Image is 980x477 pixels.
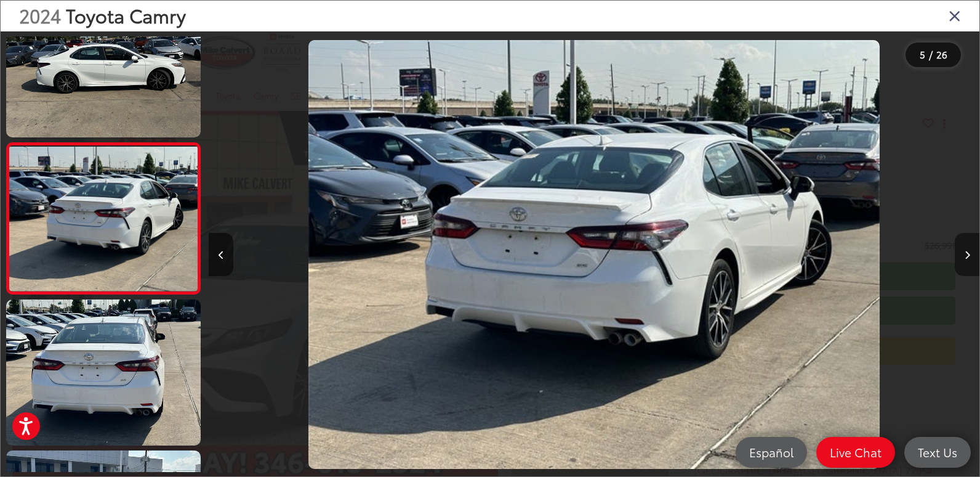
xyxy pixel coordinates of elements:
[209,40,979,470] div: 2024 Toyota Camry SE 4
[736,437,807,468] a: Español
[66,2,186,28] span: Toyota Camry
[308,40,880,470] img: 2024 Toyota Camry SE
[936,47,947,61] span: 26
[816,437,895,468] a: Live Chat
[912,444,963,460] span: Text Us
[824,444,888,460] span: Live Chat
[955,233,979,276] button: Next image
[209,233,233,276] button: Previous image
[920,47,925,61] span: 5
[743,444,800,460] span: Español
[904,437,971,468] a: Text Us
[949,7,961,23] i: Close gallery
[928,51,934,59] span: /
[4,298,203,447] img: 2024 Toyota Camry SE
[7,146,199,290] img: 2024 Toyota Camry SE
[19,2,61,28] span: 2024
